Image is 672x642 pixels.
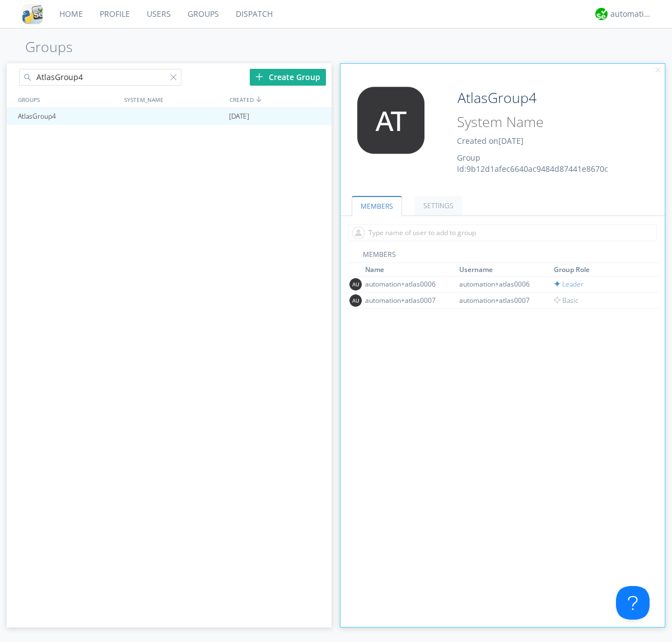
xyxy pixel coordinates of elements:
[459,279,543,289] div: automation+atlas0006
[498,135,524,146] span: [DATE]
[348,224,657,241] input: Type name of user to add to group
[554,296,578,305] span: Basic
[610,8,652,20] div: automation+atlas
[7,108,332,125] a: AtlasGroup4[DATE]
[459,296,543,305] div: automation+atlas0007
[229,108,249,125] span: [DATE]
[346,250,660,263] div: MEMBERS
[363,263,458,277] th: Toggle SortBy
[554,279,584,289] span: Leader
[255,73,263,81] img: plus.svg
[227,91,333,107] div: CREATED
[365,296,449,305] div: automation+atlas0007
[15,108,120,125] div: AtlasGroup4
[19,69,181,86] input: Search groups
[15,91,119,107] div: GROUPS
[453,111,634,133] input: System Name
[250,69,326,86] div: Create Group
[457,152,608,174] span: Group Id: 9b12d1afec6640ac9484d87441e8670c
[352,196,402,216] a: MEMBERS
[122,91,227,107] div: SYSTEM_NAME
[349,87,433,154] img: 373638.png
[654,67,662,74] img: cancel.svg
[595,8,608,20] img: d2d01cd9b4174d08988066c6d424eccd
[365,279,449,289] div: automation+atlas0006
[457,135,524,146] span: Created on
[349,294,362,307] img: 373638.png
[453,87,634,109] input: Group Name
[22,4,43,24] img: cddb5a64eb264b2086981ab96f4c1ba7
[616,586,650,620] iframe: Toggle Customer Support
[458,263,552,277] th: Toggle SortBy
[349,278,362,290] img: 373638.png
[414,196,463,215] a: SETTINGS
[552,263,647,277] th: Toggle SortBy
